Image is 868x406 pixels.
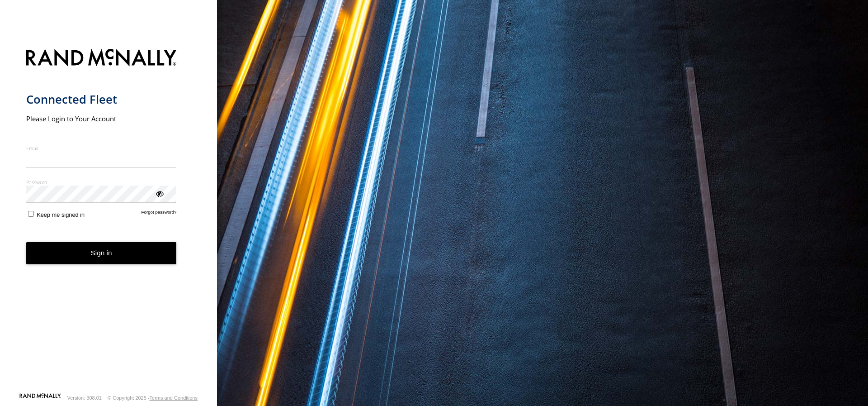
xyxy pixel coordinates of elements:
img: Rand McNally [26,47,177,70]
a: Terms and Conditions [150,395,198,401]
h2: Please Login to Your Account [26,114,177,123]
div: Version: 308.01 [67,395,102,401]
div: ViewPassword [155,189,164,198]
h1: Connected Fleet [26,92,177,107]
button: Sign in [26,242,177,264]
label: Password [26,179,177,186]
a: Forgot password? [142,210,177,218]
span: Keep me signed in [37,211,85,218]
a: Visit our Website [19,393,61,402]
form: main [26,43,191,392]
div: © Copyright 2025 - [108,395,198,401]
input: Keep me signed in [28,211,34,217]
label: Email [26,145,177,152]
